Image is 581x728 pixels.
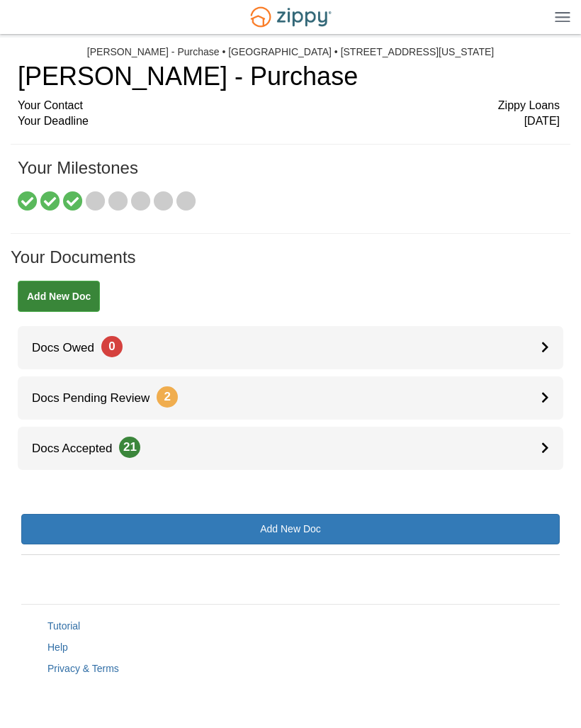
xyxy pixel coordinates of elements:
span: Docs Accepted [18,442,140,455]
a: Docs Pending Review2 [18,376,563,420]
a: Docs Owed0 [18,326,563,369]
span: Zippy Loans [498,98,560,114]
span: Docs Pending Review [18,391,178,405]
h1: Your Documents [11,248,570,281]
a: Privacy & Terms [47,663,119,674]
span: 0 [101,336,123,357]
span: 21 [119,437,140,458]
h1: Your Milestones [18,159,560,191]
a: Tutorial [47,620,80,632]
a: Docs Accepted21 [18,427,563,470]
a: Help [47,642,68,653]
span: [DATE] [524,113,560,130]
h1: [PERSON_NAME] - Purchase [18,62,560,91]
div: [PERSON_NAME] - Purchase • [GEOGRAPHIC_DATA] • [STREET_ADDRESS][US_STATE] [87,46,494,58]
a: Add New Doc [18,281,100,312]
div: Your Contact [18,98,560,114]
div: Your Deadline [18,113,560,130]
span: 2 [157,386,178,408]
span: Docs Owed [18,341,123,354]
img: Mobile Dropdown Menu [555,11,570,22]
a: Add New Doc [21,514,560,544]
